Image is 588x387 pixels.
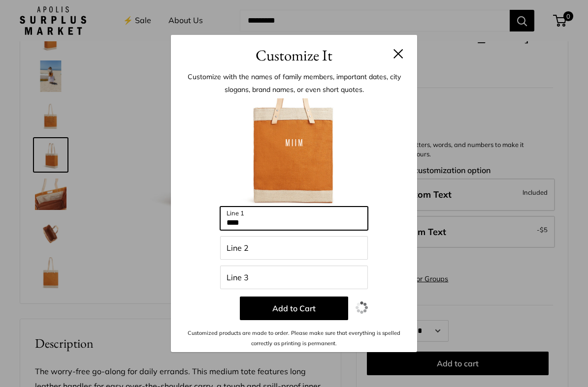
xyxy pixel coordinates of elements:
img: customizer-prod [240,98,348,207]
p: Customized products are made to order. Please make sure that everything is spelled correctly as p... [186,328,402,348]
h3: Customize It [186,44,402,67]
p: Customize with the names of family members, important dates, city slogans, brand names, or even s... [186,70,402,96]
img: loading.gif [356,301,368,314]
button: Add to Cart [240,297,348,320]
